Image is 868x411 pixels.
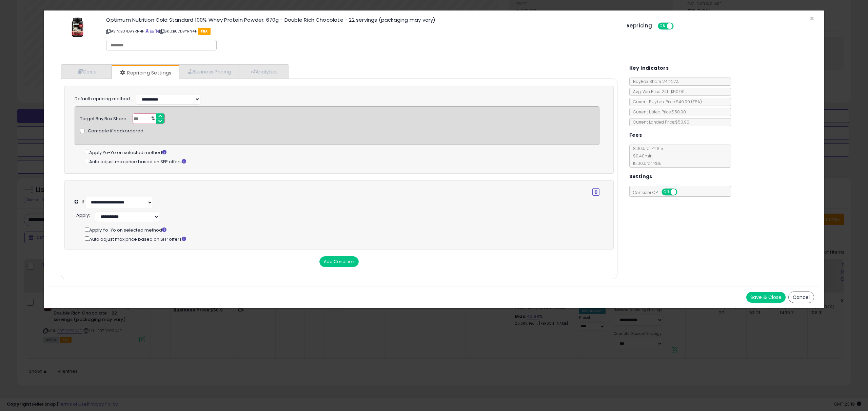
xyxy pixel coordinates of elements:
span: $49.99 [676,99,702,105]
a: Business Pricing [179,65,238,79]
span: 8.00 % for <= $15 [630,146,663,166]
span: ON [662,189,671,195]
p: ASIN: B07D9YRN4F | SKU: B07D9YRN4F [106,26,616,37]
div: Apply Yo-Yo on selected method [85,148,599,156]
h5: Repricing: [627,23,654,28]
button: Cancel [788,291,814,303]
span: OFF [676,189,687,195]
h5: Fees [629,131,642,139]
div: Auto adjust max price based on SFP offers [85,157,599,165]
span: ON [658,23,667,29]
span: Apply [76,212,89,218]
i: Remove Condition [594,190,597,194]
span: Consider CPT: [630,190,686,195]
span: Avg. Win Price 24h: $50.90 [630,89,685,94]
span: Compete if backordered [88,128,143,134]
a: BuyBox page [145,28,149,34]
a: Costs [61,65,112,79]
span: Current Landed Price: $50.90 [630,119,689,125]
span: ( FBA ) [691,99,702,105]
span: % [147,114,158,124]
button: Add Condition [319,256,359,267]
h3: Optimum Nutrition Gold Standard 100% Whey Protein Powder, 670g - Double Rich Chocolate - 22 servi... [106,17,616,22]
span: Current Buybox Price: [630,99,702,105]
div: Apply Yo-Yo on selected method [85,226,610,234]
span: BuyBox Share 24h: 27% [630,79,678,84]
span: × [810,14,814,23]
span: OFF [673,23,684,29]
div: Target Buy Box Share: [80,113,127,122]
img: 41MOkbe7vBL._SL60_.jpg [71,17,84,38]
div: : [76,210,90,219]
a: Analytics [238,65,288,79]
span: Current Listed Price: $50.90 [630,109,686,115]
h5: Settings [629,172,652,181]
span: $0.40 min [630,153,653,159]
div: Auto adjust max price based on SFP offers [85,235,610,243]
a: All offer listings [150,28,154,34]
h5: Key Indicators [629,64,669,72]
a: Your listing only [155,28,159,34]
button: Save & Close [746,292,786,303]
a: Repricing Settings [112,66,178,80]
span: FBA [198,28,211,35]
span: 15.00 % for > $15 [630,160,662,166]
label: Default repricing method: [75,96,131,102]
